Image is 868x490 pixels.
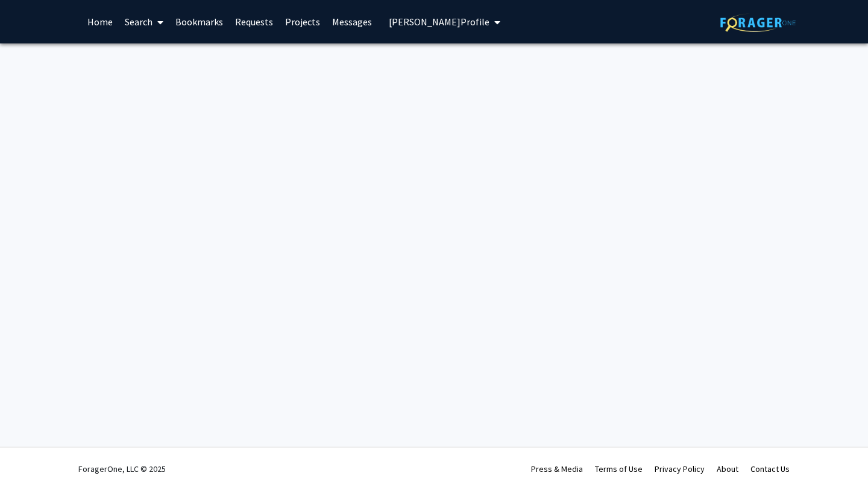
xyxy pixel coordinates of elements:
[279,1,326,43] a: Projects
[717,463,738,474] a: About
[720,13,796,32] img: ForagerOne Logo
[78,448,166,490] div: ForagerOne, LLC © 2025
[531,463,583,474] a: Press & Media
[655,463,705,474] a: Privacy Policy
[81,1,119,43] a: Home
[750,463,790,474] a: Contact Us
[169,1,229,43] a: Bookmarks
[229,1,279,43] a: Requests
[389,16,489,28] span: [PERSON_NAME] Profile
[326,1,378,43] a: Messages
[595,463,643,474] a: Terms of Use
[119,1,169,43] a: Search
